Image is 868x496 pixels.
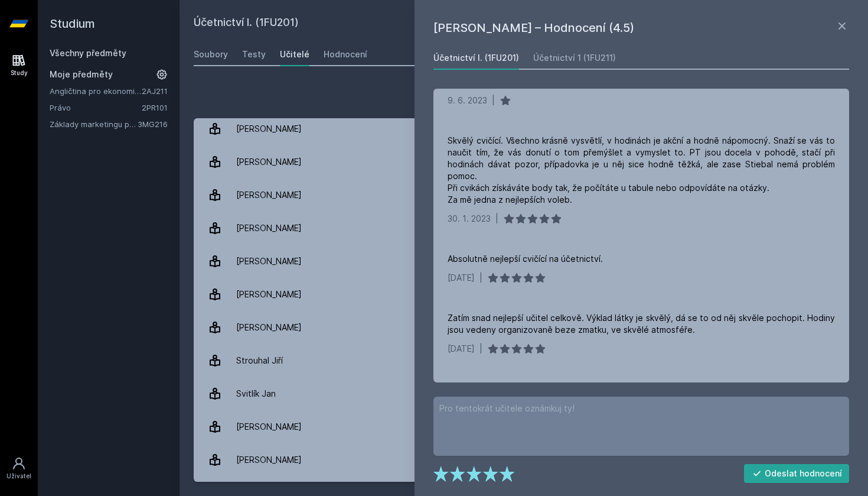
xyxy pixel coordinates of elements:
div: Svitlík Jan [236,382,276,406]
a: [PERSON_NAME] 4 hodnocení 5.0 [194,410,854,443]
button: Odeslat hodnocení [744,464,850,483]
div: Study [11,69,28,77]
a: Učitelé [280,43,309,66]
a: [PERSON_NAME] 10 hodnocení 4.6 [194,245,854,278]
div: [PERSON_NAME] [236,415,302,439]
a: Testy [242,43,266,66]
div: Učitelé [280,48,309,60]
a: Svitlík Jan 10 hodnocení 5.0 [194,377,854,410]
div: [PERSON_NAME] [236,150,302,174]
div: Skvělý cvičící. Všechno krásně vysvětlí, v hodinách je akční a hodně nápomocný. Snaží se vás to n... [448,135,835,206]
a: [PERSON_NAME] 16 hodnocení 4.6 [194,179,854,212]
a: Hodnocení [324,43,367,66]
div: | [479,272,482,284]
a: 2PR101 [142,103,168,112]
div: [PERSON_NAME] [236,249,302,273]
div: | [479,343,482,355]
div: Soubory [194,48,228,60]
a: [PERSON_NAME] 1 hodnocení 3.0 [194,278,854,311]
div: [PERSON_NAME] [236,117,302,141]
a: Study [2,47,35,83]
a: 3MG216 [138,119,168,129]
div: Hodnocení [324,48,367,60]
div: Uživatel [6,472,31,481]
a: Právo [50,102,142,114]
a: [PERSON_NAME] 4 hodnocení 3.8 [194,145,854,179]
a: Angličtina pro ekonomická studia 1 (B2/C1) [50,85,142,97]
div: [PERSON_NAME] [236,283,302,306]
div: [PERSON_NAME] [236,316,302,339]
div: [PERSON_NAME] [236,448,302,472]
div: [DATE] [448,272,475,284]
span: Moje předměty [50,69,113,80]
div: 9. 6. 2023 [448,95,487,106]
a: Uživatel [2,450,35,487]
a: [PERSON_NAME] 1 hodnocení 5.0 [194,112,854,145]
div: | [495,213,498,225]
div: | [492,95,495,106]
div: Testy [242,48,266,60]
div: Strouhal Jiří [236,349,283,372]
div: [PERSON_NAME] [236,183,302,207]
a: Všechny předměty [50,48,126,58]
a: [PERSON_NAME] 3 hodnocení 4.3 [194,443,854,476]
a: [PERSON_NAME] 13 hodnocení 4.5 [194,311,854,344]
div: 30. 1. 2023 [448,213,491,225]
div: [PERSON_NAME] [236,216,302,240]
a: Soubory [194,43,228,66]
div: Absolutně nejlepší cvičící na účetnictví. [448,253,603,265]
a: Základy marketingu pro informatiky a statistiky [50,118,138,130]
div: Zatím snad nejlepší učitel celkově. Výklad látky je skvělý, dá se to od něj skvěle pochopit. Hodi... [448,312,835,336]
h2: Účetnictví I. (1FU201) [194,14,722,33]
a: [PERSON_NAME] 3 hodnocení 4.7 [194,212,854,245]
div: [DATE] [448,343,475,355]
a: Strouhal Jiří 8 hodnocení 3.9 [194,344,854,377]
a: 2AJ211 [142,86,168,96]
